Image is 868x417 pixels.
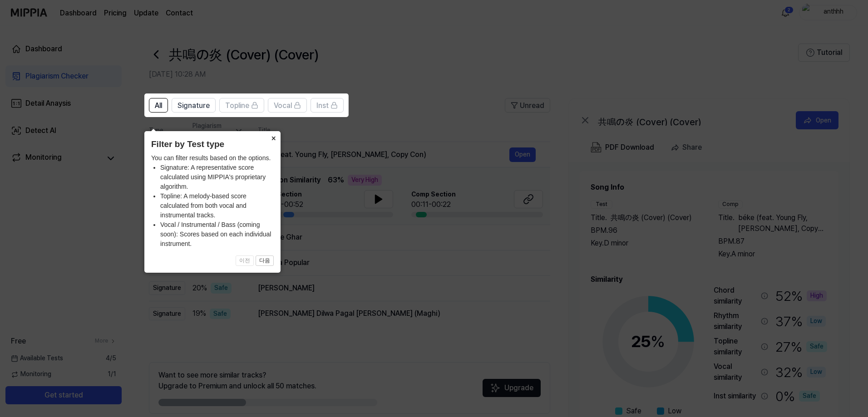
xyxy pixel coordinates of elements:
[160,191,274,220] li: Topline: A melody-based score calculated from both vocal and instrumental tracks.
[172,98,216,113] button: Signature
[225,100,249,111] span: Topline
[151,153,274,249] div: You can filter results based on the options.
[266,131,281,144] button: Close
[155,100,162,111] span: All
[178,100,210,111] span: Signature
[268,98,307,113] button: Vocal
[274,100,292,111] span: Vocal
[256,255,274,266] button: 다음
[160,163,274,191] li: Signature: A representative score calculated using MIPPIA's proprietary algorithm.
[219,98,264,113] button: Topline
[160,220,274,249] li: Vocal / Instrumental / Bass (coming soon): Scores based on each individual instrument.
[311,98,344,113] button: Inst
[151,138,274,151] header: Filter by Test type
[149,98,168,113] button: All
[316,100,329,111] span: Inst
